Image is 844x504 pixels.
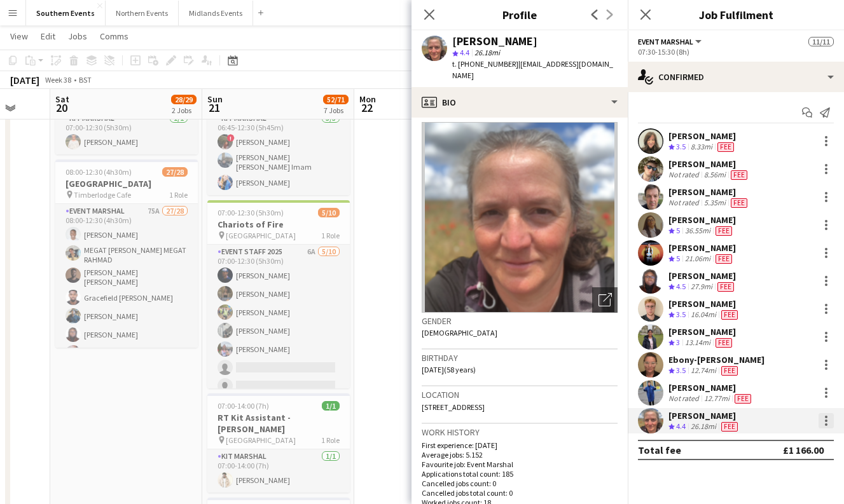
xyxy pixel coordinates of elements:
[106,1,179,25] button: Northern Events
[715,282,737,292] div: Crew has different fees then in role
[452,59,613,80] span: | [EMAIL_ADDRESS][DOMAIN_NAME]
[452,36,537,47] div: [PERSON_NAME]
[728,170,750,180] div: Crew has different fees then in role
[452,59,518,69] span: t. [PHONE_NUMBER]
[682,337,713,348] div: 13.14mi
[322,401,340,411] span: 1/1
[207,93,223,105] span: Sun
[36,28,60,44] a: Edit
[41,31,55,42] span: Edit
[227,134,235,142] span: !
[171,95,197,104] span: 28/29
[162,167,188,177] span: 27/28
[412,87,628,118] div: Bio
[688,365,719,376] div: 12.74mi
[676,254,680,263] span: 5
[808,37,834,46] span: 11/11
[716,338,732,348] span: Fee
[324,106,348,115] div: 7 Jobs
[719,421,740,432] div: Crew has different fees then in role
[676,365,686,375] span: 3.5
[460,48,469,57] span: 4.4
[721,310,738,320] span: Fee
[721,422,738,432] span: Fee
[638,37,693,46] span: Event Marshal
[715,142,737,153] div: Crew has different fees then in role
[207,55,350,195] app-job-card: 06:45-12:30 (5h45m)3/3RT Kit Assistant - Chariots of Fire [GEOGRAPHIC_DATA]1 RoleKit Marshal3/306...
[42,75,74,85] span: Week 38
[207,111,350,195] app-card-role: Kit Marshal3/306:45-12:30 (5h45m)![PERSON_NAME][PERSON_NAME] [PERSON_NAME] Imam[PERSON_NAME]
[55,178,198,189] h3: [GEOGRAPHIC_DATA]
[205,100,223,115] span: 21
[318,208,340,217] span: 5/10
[713,337,735,348] div: Crew has different fees then in role
[321,435,340,445] span: 1 Role
[592,287,618,313] div: Open photos pop-in
[422,402,485,412] span: [STREET_ADDRESS]
[172,106,196,115] div: 2 Jobs
[668,298,740,310] div: [PERSON_NAME]
[422,352,618,364] h3: Birthday
[716,226,732,236] span: Fee
[716,254,732,264] span: Fee
[207,412,350,435] h3: RT Kit Assistant - [PERSON_NAME]
[321,231,340,240] span: 1 Role
[702,393,732,404] div: 12.77mi
[676,310,686,319] span: 3.5
[719,310,740,320] div: Crew has different fees then in role
[55,93,69,105] span: Sat
[226,231,296,240] span: [GEOGRAPHIC_DATA]
[10,74,39,86] div: [DATE]
[10,31,28,42] span: View
[68,31,87,42] span: Jobs
[74,190,131,200] span: Timberlodge Cafe
[79,75,92,85] div: BST
[713,254,735,264] div: Crew has different fees then in role
[422,440,618,450] p: First experience: [DATE]
[668,198,702,208] div: Not rated
[66,167,132,177] span: 08:00-12:30 (4h30m)
[682,254,713,264] div: 21.06mi
[688,142,715,153] div: 8.33mi
[422,469,618,479] p: Applications total count: 185
[55,160,198,348] app-job-card: 08:00-12:30 (4h30m)27/28[GEOGRAPHIC_DATA] Timberlodge Cafe1 RoleEvent Marshal75A27/2808:00-12:30 ...
[422,450,618,460] p: Average jobs: 5.152
[207,393,350,493] app-job-card: 07:00-14:00 (7h)1/1RT Kit Assistant - [PERSON_NAME] [GEOGRAPHIC_DATA]1 RoleKit Marshal1/107:00-14...
[732,393,754,404] div: Crew has different fees then in role
[717,142,734,152] span: Fee
[226,435,296,445] span: [GEOGRAPHIC_DATA]
[676,226,680,235] span: 5
[668,186,750,198] div: [PERSON_NAME]
[717,282,734,292] span: Fee
[728,198,750,208] div: Crew has different fees then in role
[422,460,618,469] p: Favourite job: Event Marshal
[207,219,350,230] h3: Chariots of Fire
[676,421,686,431] span: 4.4
[676,282,686,291] span: 4.5
[357,100,376,115] span: 22
[169,190,188,200] span: 1 Role
[207,200,350,388] app-job-card: 07:00-12:30 (5h30m)5/10Chariots of Fire [GEOGRAPHIC_DATA]1 RoleEvent Staff 20256A5/1007:00-12:30 ...
[682,226,713,236] div: 36.55mi
[323,95,349,104] span: 52/71
[422,426,618,438] h3: Work history
[359,93,376,105] span: Mon
[412,6,628,23] h3: Profile
[100,31,128,42] span: Comms
[668,326,736,337] div: [PERSON_NAME]
[422,365,476,374] span: [DATE] (58 years)
[668,354,764,365] div: Ebony-[PERSON_NAME]
[719,365,740,376] div: Crew has different fees then in role
[179,1,253,25] button: Midlands Events
[713,226,735,236] div: Crew has different fees then in role
[638,37,703,46] button: Event Marshal
[218,208,284,217] span: 07:00-12:30 (5h30m)
[63,28,92,44] a: Jobs
[26,1,106,25] button: Southern Events
[422,479,618,488] p: Cancelled jobs count: 0
[721,366,738,376] span: Fee
[628,62,844,92] div: Confirmed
